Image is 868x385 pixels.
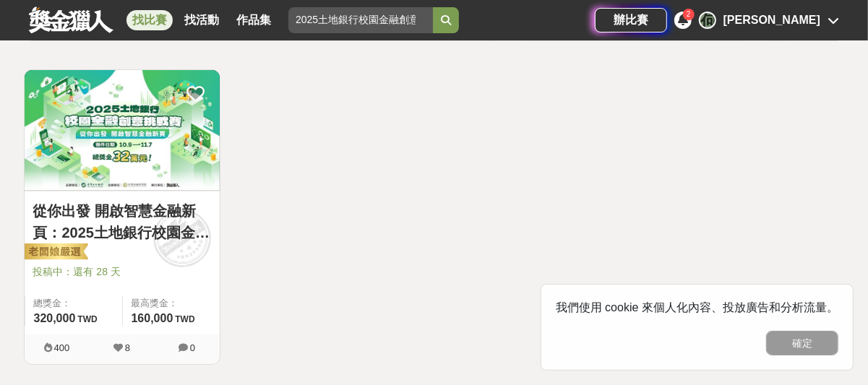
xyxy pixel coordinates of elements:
[231,10,277,30] a: 作品集
[33,264,211,280] span: 投稿中：還有 28 天
[25,70,220,191] a: Cover Image
[34,312,76,324] span: 320,000
[175,314,194,324] span: TWD
[22,243,88,263] img: 老闆娘嚴選
[132,312,173,324] span: 160,000
[34,296,113,311] span: 總獎金：
[33,200,211,243] a: 從你出發 開啟智慧金融新頁：2025土地銀行校園金融創意挑戰賽
[190,342,195,353] span: 0
[132,296,211,311] span: 最高獎金：
[179,10,225,30] a: 找活動
[595,8,667,33] a: 辦比賽
[723,12,820,29] div: [PERSON_NAME]
[126,10,173,30] a: 找比賽
[54,342,70,353] span: 400
[77,314,97,324] span: TWD
[125,342,130,353] span: 8
[556,301,838,313] span: 我們使用 cookie 來個人化內容、投放廣告和分析流量。
[288,7,433,33] input: 有長照挺你，care到心坎裡！青春出手，拍出照顧 影音徵件活動
[699,12,716,29] div: 何
[766,331,838,355] button: 確定
[25,70,220,191] img: Cover Image
[687,10,691,18] span: 2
